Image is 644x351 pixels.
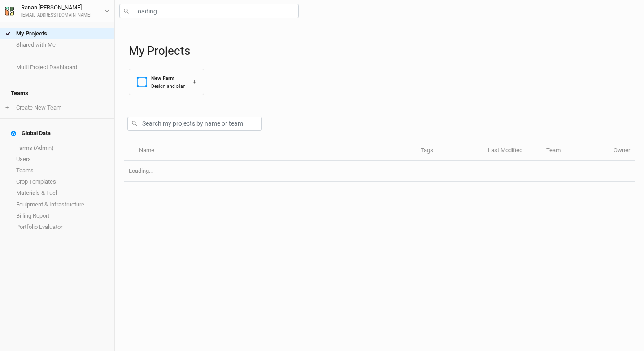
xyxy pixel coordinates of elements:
th: Last Modified [483,141,541,161]
th: Name [134,141,415,161]
div: Global Data [11,130,51,137]
div: Ranan [PERSON_NAME] [21,3,91,12]
th: Owner [609,141,635,161]
input: Loading... [119,4,299,18]
th: Tags [416,141,483,161]
th: Team [541,141,609,161]
div: [EMAIL_ADDRESS][DOMAIN_NAME] [21,12,91,19]
div: Design and plan [151,83,186,89]
div: New Farm [151,75,186,82]
span: + [5,104,9,111]
input: Search my projects by name or team [127,117,262,131]
button: New FarmDesign and plan+ [129,69,204,95]
div: + [193,77,196,87]
h1: My Projects [129,44,635,58]
td: Loading... [124,161,635,182]
button: Ranan [PERSON_NAME][EMAIL_ADDRESS][DOMAIN_NAME] [4,3,110,19]
h4: Teams [5,84,109,102]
